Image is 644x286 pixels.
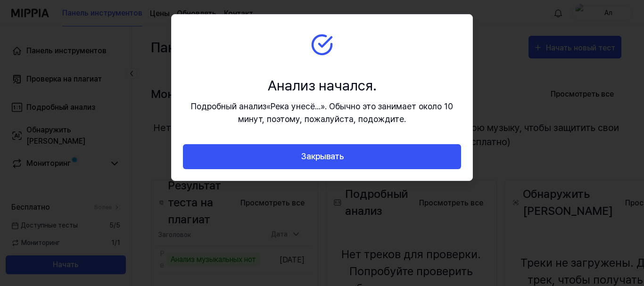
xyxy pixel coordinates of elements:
font: . Обычно это занимает около 10 минут, поэтому, пожалуйста, подождите. [238,101,453,124]
font: Подробный анализ [191,101,266,111]
font: » [321,101,325,111]
font: Закрывать [301,151,344,161]
button: Закрывать [183,144,461,169]
font: Река унесё... [271,101,321,111]
font: « [266,101,271,111]
font: Анализ начался. [268,77,377,94]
